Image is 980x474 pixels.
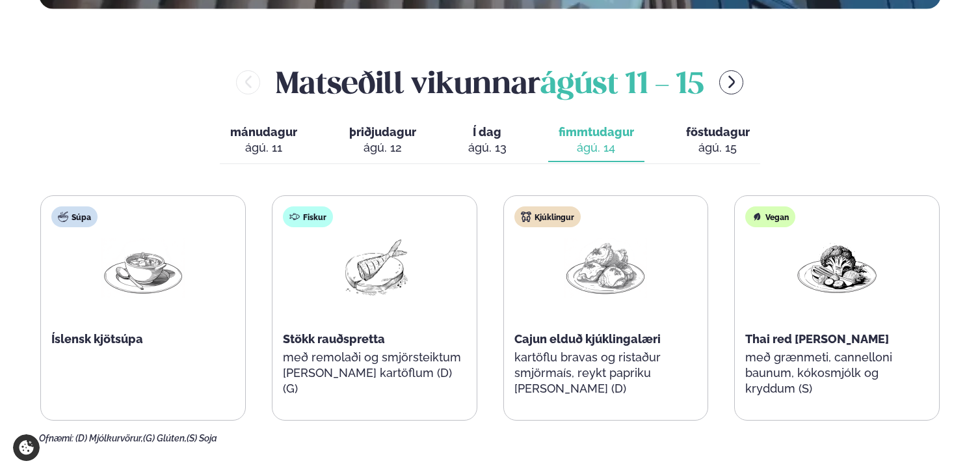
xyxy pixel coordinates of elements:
[468,124,507,140] span: Í dag
[236,70,260,94] button: menu-btn-left
[230,125,297,139] span: mánudagur
[745,350,929,397] p: með grænmeti, cannelloni baunum, kókosmjólk og kryddum (S)
[752,212,762,222] img: Vegan.svg
[143,433,187,443] span: (G) Glúten,
[795,238,879,298] img: Vegan.png
[564,238,647,298] img: Chicken-thighs.png
[13,434,40,461] a: Cookie settings
[745,206,795,227] div: Vegan
[283,332,385,346] span: Stökk rauðspretta
[514,332,661,346] span: Cajun elduð kjúklingalæri
[349,140,416,156] div: ágú. 12
[514,206,581,227] div: Kjúklingur
[559,140,634,156] div: ágú. 14
[333,238,416,298] img: Fish.png
[58,212,68,222] img: soup.svg
[276,61,704,104] h2: Matseðill vikunnar
[548,119,644,162] button: fimmtudagur ágú. 14
[75,433,143,443] span: (D) Mjólkurvörur,
[686,140,750,156] div: ágú. 15
[101,238,185,298] img: Soup.png
[686,125,750,139] span: föstudagur
[230,140,297,156] div: ágú. 11
[187,433,217,443] span: (S) Soja
[51,206,98,227] div: Súpa
[289,212,300,222] img: fish.svg
[540,71,704,100] span: ágúst 11 - 15
[521,212,531,222] img: chicken.svg
[339,119,427,162] button: þriðjudagur ágú. 12
[458,119,517,162] button: Í dag ágú. 13
[51,332,143,346] span: Íslensk kjötsúpa
[468,140,507,156] div: ágú. 13
[220,119,308,162] button: mánudagur ágú. 11
[719,70,743,94] button: menu-btn-right
[676,119,760,162] button: föstudagur ágú. 15
[559,125,634,139] span: fimmtudagur
[39,433,73,443] span: Ofnæmi:
[283,206,333,227] div: Fiskur
[514,350,698,397] p: kartöflu bravas og ristaður smjörmaís, reykt papriku [PERSON_NAME] (D)
[349,125,416,139] span: þriðjudagur
[283,350,466,397] p: með remolaði og smjörsteiktum [PERSON_NAME] kartöflum (D) (G)
[745,332,889,346] span: Thai red [PERSON_NAME]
